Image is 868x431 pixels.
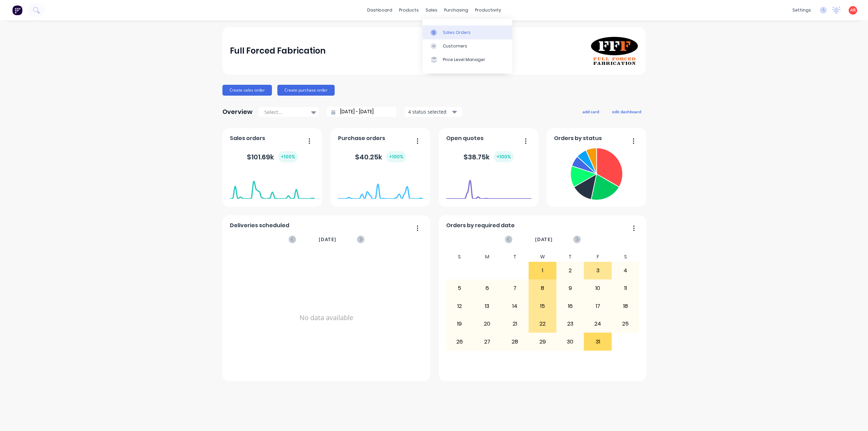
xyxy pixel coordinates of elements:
[473,252,501,262] div: M
[12,5,22,15] img: Factory
[529,333,556,350] div: 29
[222,85,272,96] button: Create sales order
[422,53,512,66] a: Price Level Manager
[608,107,646,116] button: edit dashboard
[584,333,611,350] div: 31
[230,44,325,58] div: Full Forced Fabrication
[578,107,604,116] button: add card
[554,134,602,142] span: Orders by status
[789,5,814,15] div: settings
[501,298,529,315] div: 14
[230,134,265,142] span: Sales orders
[612,262,639,279] div: 4
[446,134,484,142] span: Open quotes
[529,252,556,262] div: W
[557,333,584,350] div: 30
[364,5,396,15] a: dashboard
[446,280,473,297] div: 5
[474,333,501,350] div: 27
[501,315,529,332] div: 21
[422,39,512,53] a: Customers
[247,151,298,162] div: $ 101.69k
[446,333,473,350] div: 26
[441,5,472,15] div: purchasing
[443,43,467,49] div: Customers
[529,280,556,297] div: 8
[557,298,584,315] div: 16
[612,280,639,297] div: 11
[422,5,441,15] div: sales
[584,280,611,297] div: 10
[277,85,335,96] button: Create purchase order
[612,298,639,315] div: 18
[474,280,501,297] div: 6
[557,280,584,297] div: 9
[446,298,473,315] div: 12
[584,298,611,315] div: 17
[355,151,406,162] div: $ 40.25k
[501,333,529,350] div: 28
[850,7,856,13] span: AR
[446,252,474,262] div: S
[584,252,612,262] div: F
[446,315,473,332] div: 19
[408,108,451,115] div: 4 status selected
[474,315,501,332] div: 20
[501,280,529,297] div: 7
[446,221,515,230] span: Orders by required date
[472,5,505,15] div: productivity
[443,57,485,63] div: Price Level Manager
[405,107,462,117] button: 4 status selected
[557,262,584,279] div: 2
[529,262,556,279] div: 1
[443,30,471,36] div: Sales Orders
[494,151,514,162] div: + 100 %
[463,151,514,162] div: $ 38.75k
[584,262,611,279] div: 3
[584,315,611,332] div: 24
[396,5,422,15] div: products
[591,36,638,65] img: Full Forced Fabrication
[612,315,639,332] div: 25
[278,151,298,162] div: + 100 %
[612,252,639,262] div: S
[535,236,553,243] span: [DATE]
[557,315,584,332] div: 23
[529,298,556,315] div: 15
[529,315,556,332] div: 22
[230,252,423,384] div: No data available
[474,298,501,315] div: 13
[422,25,512,39] a: Sales Orders
[501,252,529,262] div: T
[386,151,406,162] div: + 100 %
[230,221,289,230] span: Deliveries scheduled
[338,134,385,142] span: Purchase orders
[556,252,584,262] div: T
[222,105,253,119] div: Overview
[319,236,336,243] span: [DATE]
